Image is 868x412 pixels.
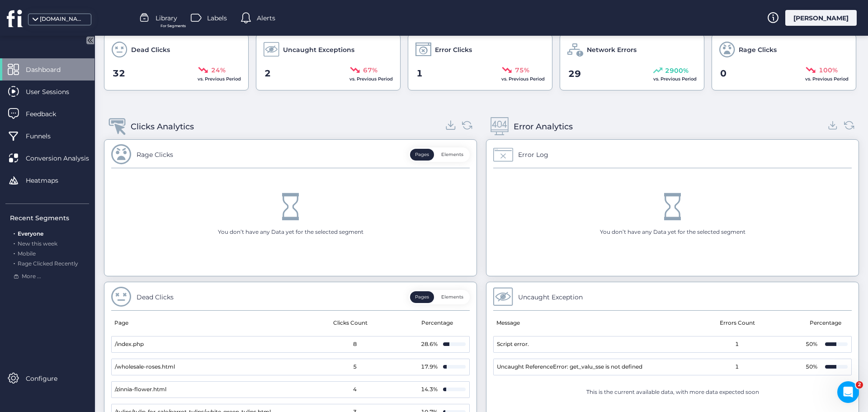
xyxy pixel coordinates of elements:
span: 29 [568,67,581,81]
div: Recent Segments [10,213,89,223]
span: 8 [353,340,357,349]
span: Heatmaps [26,175,72,185]
span: 2900% [665,66,689,76]
span: 67% [363,65,377,75]
span: /zinnia-flower.html [115,385,166,394]
mat-header-cell: Percentage [414,311,463,336]
span: More ... [22,272,41,281]
div: You don’t have any Data yet for the selected segment [600,228,745,237]
div: Rage Clicks [137,150,173,160]
span: Uncaught ReferenceError: get_valu_sse is not defined [497,363,642,371]
span: . [14,248,15,257]
div: Clicks Analytics [131,120,194,133]
iframe: Intercom live chat [837,381,859,403]
mat-header-cell: Message [493,311,673,336]
span: Library [156,13,177,23]
button: Elements [436,291,468,303]
span: Rage Clicked Recently [18,260,78,267]
div: [DOMAIN_NAME] [40,15,85,24]
button: Elements [436,149,468,161]
div: Dead Clicks [137,292,174,302]
span: /index.php [115,340,144,349]
div: Uncaught Exception [518,292,583,302]
mat-header-cell: Percentage [802,311,852,336]
span: vs. Previous Period [501,76,545,82]
span: Dead Clicks [131,45,170,55]
span: 1 [416,66,423,81]
mat-header-cell: Clicks Count [288,311,414,336]
span: New this week [18,240,57,247]
span: Funnels [26,131,64,141]
span: 100% [819,65,838,75]
div: 28.6% [420,340,439,349]
span: Rage Clicks [739,45,777,55]
span: 32 [113,66,125,81]
span: Network Errors [587,45,637,55]
span: . [14,258,15,267]
span: 75% [515,65,529,75]
span: 1 [735,340,739,349]
button: Pages [410,291,434,303]
span: vs. Previous Period [349,76,393,82]
button: Pages [410,149,434,161]
mat-header-cell: Page [111,311,288,336]
span: 1 [735,363,739,371]
span: /wholesale-roses.html [115,363,175,371]
div: 50% [802,363,821,371]
div: You don’t have any Data yet for the selected segment [218,228,363,237]
span: 4 [353,385,357,394]
span: . [14,238,15,247]
span: vs. Previous Period [198,76,241,82]
span: User Sessions [26,87,83,97]
div: Error Analytics [514,120,573,133]
span: Error Clicks [435,45,472,55]
div: 50% [802,340,821,349]
span: Dashboard [26,65,74,75]
span: Script error. [497,340,529,349]
div: 17.9% [420,363,439,371]
span: Conversion Analysis [26,153,103,163]
span: 0 [720,66,726,81]
mat-header-cell: Errors Count [673,311,802,336]
span: 5 [353,363,357,371]
div: [PERSON_NAME] [785,10,857,26]
span: . [14,228,15,237]
span: Alerts [257,13,275,23]
span: Configure [26,374,71,384]
span: 2 [856,381,863,388]
span: 24% [211,65,226,75]
span: Uncaught Exceptions [283,45,354,55]
div: 14.3% [420,385,439,394]
span: vs. Previous Period [653,76,697,82]
span: Feedback [26,109,70,119]
div: This is the current available data, with more data expected soon [586,388,759,397]
span: Everyone [18,230,43,237]
div: Error Log [518,150,548,160]
span: Labels [207,13,227,23]
span: Mobile [18,250,36,257]
span: vs. Previous Period [805,76,849,82]
span: For Segments [160,23,186,29]
span: 2 [264,66,271,81]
